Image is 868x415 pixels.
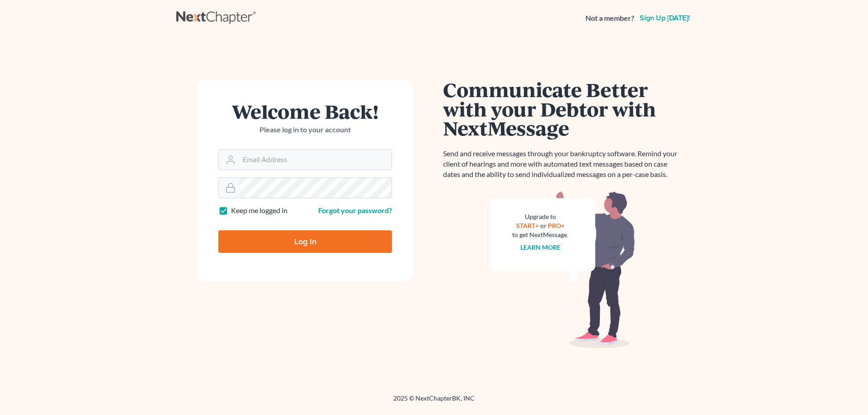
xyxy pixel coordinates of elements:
[638,14,692,22] a: Sign up [DATE]!
[443,149,683,180] p: Send and receive messages through your bankruptcy software. Remind your client of hearings and mo...
[512,230,568,239] div: to get NextMessage.
[239,150,392,170] input: Email Address
[540,222,547,229] span: or
[218,102,392,121] h1: Welcome Back!
[520,243,561,251] a: Learn more
[231,205,288,216] label: Keep me logged in
[548,222,565,229] a: PRO+
[218,125,392,135] p: Please log in to your account
[218,230,392,253] input: Log In
[512,212,568,221] div: Upgrade to
[516,222,539,229] a: START+
[318,206,392,214] a: Forgot your password?
[585,13,634,23] strong: Not a member?
[443,80,683,138] h1: Communicate Better with your Debtor with NextMessage
[176,394,692,410] div: 2025 © NextChapterBK, INC
[491,191,635,349] img: nextmessage_bg-59042aed3d76b12b5cd301f8e5b87938c9018125f34e5fa2b7a6b67550977c72.svg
